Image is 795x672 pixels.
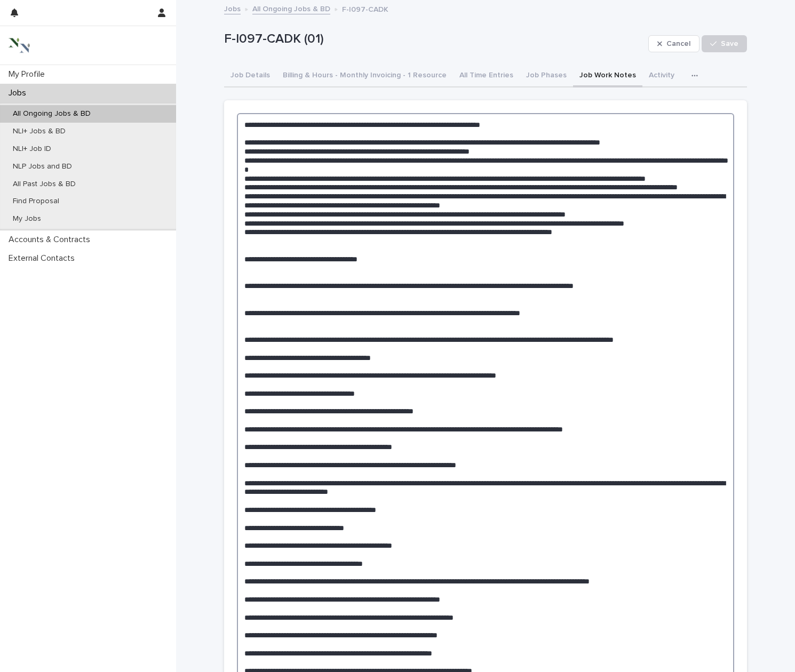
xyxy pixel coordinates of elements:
p: NLI+ Job ID [4,145,60,154]
p: F-I097-CADK [342,3,388,14]
p: NLP Jobs and BD [4,162,81,171]
button: Job Work Notes [573,65,642,87]
button: Billing & Hours - Monthly Invoicing - 1 Resource [276,65,453,87]
p: My Profile [4,69,53,79]
p: All Past Jobs & BD [4,180,84,189]
p: My Jobs [4,214,50,223]
a: All Ongoing Jobs & BD [252,2,330,14]
span: Cancel [666,40,690,47]
button: Job Details [224,65,276,87]
p: NLI+ Jobs & BD [4,127,74,136]
span: Save [721,40,738,47]
button: All Time Entries [453,65,520,87]
button: Activity [642,65,681,87]
p: Find Proposal [4,197,68,206]
p: External Contacts [4,253,83,263]
button: Job Phases [520,65,573,87]
p: Accounts & Contracts [4,235,99,245]
a: Jobs [224,2,241,14]
p: F-I097-CADK (01) [224,31,644,47]
button: Save [702,35,747,52]
button: Cancel [648,35,699,52]
p: All Ongoing Jobs & BD [4,109,99,118]
img: 3bAFpBnQQY6ys9Fa9hsD [9,35,30,56]
p: Jobs [4,88,35,98]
